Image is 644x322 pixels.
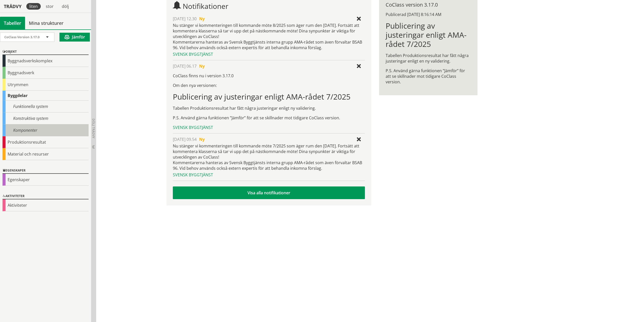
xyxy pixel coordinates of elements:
a: Mina strukturer [25,17,67,29]
div: Produktionsresultat [3,136,89,148]
div: Funktionella system [3,101,89,112]
div: Material och resurser [3,148,89,160]
div: Egenskaper [3,174,89,186]
p: Om den nya versionen: [173,83,365,88]
div: dölj [59,3,72,10]
div: Konstruktiva system [3,112,89,124]
div: Objekt [3,49,89,55]
span: CoClass Version 3.17.0 [4,35,39,39]
span: Notifikationer [183,1,228,11]
div: Aktiviteter [3,199,89,211]
div: Publicerad [DATE] 8:16:14 AM [386,12,471,17]
div: Svensk Byggtjänst [173,172,365,178]
span: [DATE] 06.17 [173,63,197,69]
span: [DATE] 09.54 [173,137,197,142]
div: Aktiviteter [3,193,89,199]
button: Jämför [59,33,90,42]
div: Egenskaper [3,168,89,174]
span: Ny [199,137,205,142]
p: CoClass finns nu i version 3.17.0 [173,73,365,79]
span: Ny [199,16,205,22]
div: Nu stänger vi kommenteringen till kommande möte 8/2025 som äger rum den [DATE]. Fortsätt att komm... [173,23,365,50]
div: Svensk Byggtjänst [173,51,365,57]
div: liten [26,3,41,10]
div: stor [43,3,57,10]
p: Tabellen Produktionsresultat har fått några justeringar enligt en ny validering. [386,53,471,64]
div: Byggdelar [3,91,89,101]
span: Ny [199,63,205,69]
div: Komponenter [3,124,89,136]
div: Svensk Byggtjänst [173,125,365,130]
div: CoClass version 3.17.0 [386,2,471,8]
span: Dölj trädvy [91,119,96,138]
p: P.S. Använd gärna funktionen ”Jämför” för att se skillnader mot tidigare CoClass version. [173,115,365,121]
span: [DATE] 12.30 [173,16,197,22]
h1: Publicering av justeringar enligt AMA-rådet 7/2025 [386,21,471,49]
div: Byggnadsverk [3,67,89,79]
p: P.S. Använd gärna funktionen ”Jämför” för att se skillnader mot tidigare CoClass version. [386,68,471,85]
div: Trädvy [1,4,24,9]
p: Tabellen Produktionsresultat har fått några justeringar enligt ny validering. [173,105,365,111]
div: Utrymmen [3,79,89,91]
a: Visa alla notifikationer [173,186,365,199]
h1: Publicering av justeringar enligt AMA-rådet 7/2025 [173,92,365,101]
div: Byggnadsverkskomplex [3,55,89,67]
div: Nu stänger vi kommenteringen till kommande möte 7/2025 som äger rum den [DATE]. Fortsätt att komm... [173,143,365,171]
